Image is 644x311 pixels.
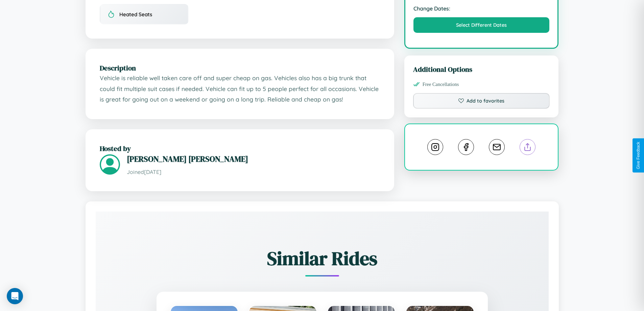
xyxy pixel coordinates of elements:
button: Select Different Dates [413,17,550,33]
h2: Hosted by [100,143,380,153]
h2: Description [100,63,380,73]
span: Heated Seats [119,11,152,18]
h3: [PERSON_NAME] [PERSON_NAME] [127,153,380,164]
h3: Additional Options [413,64,550,74]
button: Add to favorites [413,93,550,109]
span: Free Cancellations [423,82,459,87]
div: Open Intercom Messenger [7,288,23,304]
strong: Change Dates: [413,5,550,12]
h2: Similar Rides [119,245,525,271]
div: Give Feedback [636,142,641,169]
p: Vehicle is reliable well taken care off and super cheap on gas. Vehicles also has a big trunk tha... [100,73,380,105]
p: Joined [DATE] [127,167,380,177]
